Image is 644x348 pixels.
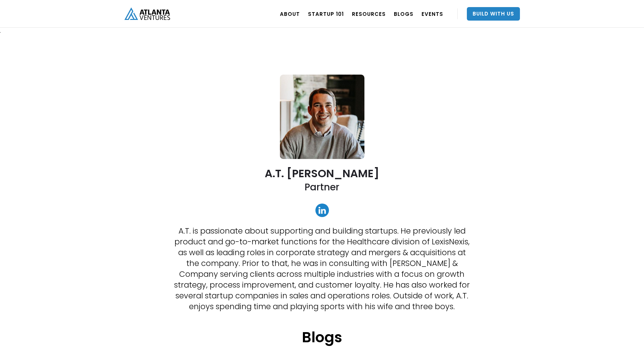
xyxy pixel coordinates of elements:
p: A.T. is passionate about supporting and building startups. He previously led product and go-to-ma... [171,225,472,312]
a: BLOGS [394,4,413,23]
a: ABOUT [280,4,300,23]
h2: A.T. [PERSON_NAME] [265,167,379,179]
a: EVENTS [422,4,443,23]
a: RESOURCES [352,4,386,23]
a: Startup 101 [308,4,344,23]
a: Build With Us [467,7,520,21]
h2: Partner [305,181,339,193]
